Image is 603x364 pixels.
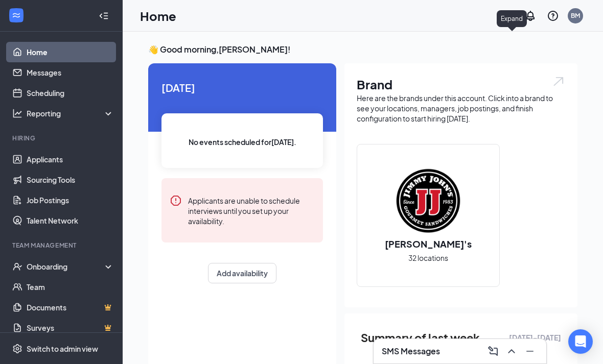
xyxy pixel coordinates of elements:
[140,7,176,25] h1: Home
[357,76,565,93] h1: Brand
[27,169,114,190] a: Sourcing Tools
[524,345,536,357] svg: Minimize
[27,297,114,318] a: DocumentsCrown
[568,329,593,354] div: Open Intercom Messenger
[161,80,323,95] span: [DATE]
[27,62,114,83] a: Messages
[27,318,114,338] a: SurveysCrown
[11,10,21,20] svg: WorkstreamLogo
[408,252,448,263] span: 32 locations
[487,345,499,357] svg: ComposeMessage
[189,136,296,148] span: No events scheduled for [DATE] .
[524,10,537,22] svg: Notifications
[99,11,109,21] svg: Collapse
[505,345,518,357] svg: ChevronUp
[396,168,461,233] img: Jimmy John's
[27,108,114,118] div: Reporting
[12,241,112,250] div: Team Management
[27,210,114,231] a: Talent Network
[27,190,114,210] a: Job Postings
[27,83,114,103] a: Scheduling
[485,343,501,359] button: ComposeMessage
[27,261,105,272] div: Onboarding
[522,343,538,359] button: Minimize
[27,277,114,297] a: Team
[361,329,480,347] span: Summary of last week
[12,261,22,272] svg: UserCheck
[547,10,559,22] svg: QuestionInfo
[27,344,98,354] div: Switch to admin view
[357,93,565,124] div: Here are the brands under this account. Click into a brand to see your locations, managers, job p...
[12,108,22,118] svg: Analysis
[503,343,520,359] button: ChevronUp
[27,42,114,62] a: Home
[27,149,114,169] a: Applicants
[509,332,561,343] span: [DATE] - [DATE]
[170,195,182,207] svg: Error
[552,76,565,87] img: open.6027fd2a22e1237b5b06.svg
[208,263,276,283] button: Add availability
[497,10,527,27] div: Expand
[571,11,580,20] div: BM
[12,134,112,142] div: Hiring
[12,344,22,354] svg: Settings
[375,237,482,250] h2: [PERSON_NAME]'s
[382,346,440,357] h3: SMS Messages
[188,195,315,226] div: Applicants are unable to schedule interviews until you set up your availability.
[148,44,577,55] h3: 👋 Good morning, [PERSON_NAME] !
